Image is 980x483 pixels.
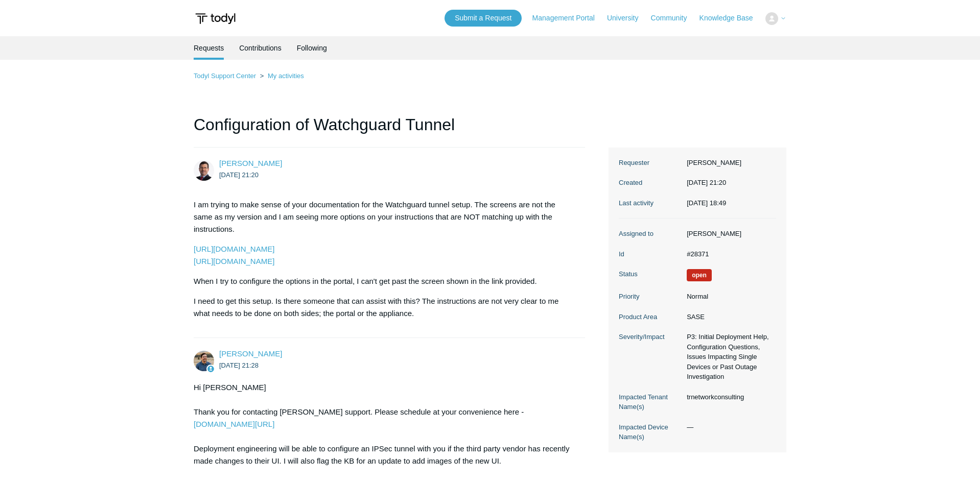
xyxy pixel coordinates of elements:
[194,245,274,253] a: [URL][DOMAIN_NAME]
[619,229,682,239] dt: Assigned to
[619,269,682,279] dt: Status
[219,171,259,179] time: 2025-09-24T21:20:05Z
[607,13,648,23] a: University
[532,13,605,23] a: Management Portal
[682,392,776,402] dd: trnetworkconsulting
[619,292,682,302] dt: Priority
[219,159,282,167] span: Todd Reibling
[682,158,776,168] dd: [PERSON_NAME]
[268,72,304,80] a: My activities
[687,199,726,207] time: 2025-10-13T18:49:29+00:00
[194,257,274,265] a: [URL][DOMAIN_NAME]
[239,36,282,60] a: Contributions
[258,72,304,80] li: My activities
[194,72,258,80] li: Todyl Support Center
[219,159,282,167] a: [PERSON_NAME]
[194,420,274,428] a: [DOMAIN_NAME][URL]
[619,198,682,208] dt: Last activity
[682,292,776,302] dd: Normal
[687,179,726,186] time: 2025-09-24T21:20:05+00:00
[687,269,712,281] span: We are working on a response for you
[219,361,259,369] time: 2025-09-24T21:28:48Z
[651,13,697,23] a: Community
[619,392,682,412] dt: Impacted Tenant Name(s)
[619,158,682,168] dt: Requester
[194,9,237,28] img: Todyl Support Center Help Center home page
[619,312,682,322] dt: Product Area
[219,349,282,358] span: Spencer Grissom
[297,36,327,60] a: Following
[699,13,763,23] a: Knowledge Base
[194,36,224,60] li: Requests
[194,199,575,235] p: I am trying to make sense of your documentation for the Watchguard tunnel setup. The screens are ...
[194,295,575,320] p: I need to get this setup. Is there someone that can assist with this? The instructions are not ve...
[619,178,682,188] dt: Created
[682,422,776,432] dd: —
[682,249,776,259] dd: #28371
[194,112,585,148] h1: Configuration of Watchguard Tunnel
[194,72,256,80] a: Todyl Support Center
[619,332,682,342] dt: Severity/Impact
[219,349,282,358] a: [PERSON_NAME]
[682,229,776,239] dd: [PERSON_NAME]
[682,332,776,382] dd: P3: Initial Deployment Help, Configuration Questions, Issues Impacting Single Devices or Past Out...
[619,422,682,442] dt: Impacted Device Name(s)
[194,275,575,287] p: When I try to configure the options in the portal, I can't get past the screen shown in the link ...
[682,312,776,322] dd: SASE
[445,10,522,27] a: Submit a Request
[619,249,682,259] dt: Id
